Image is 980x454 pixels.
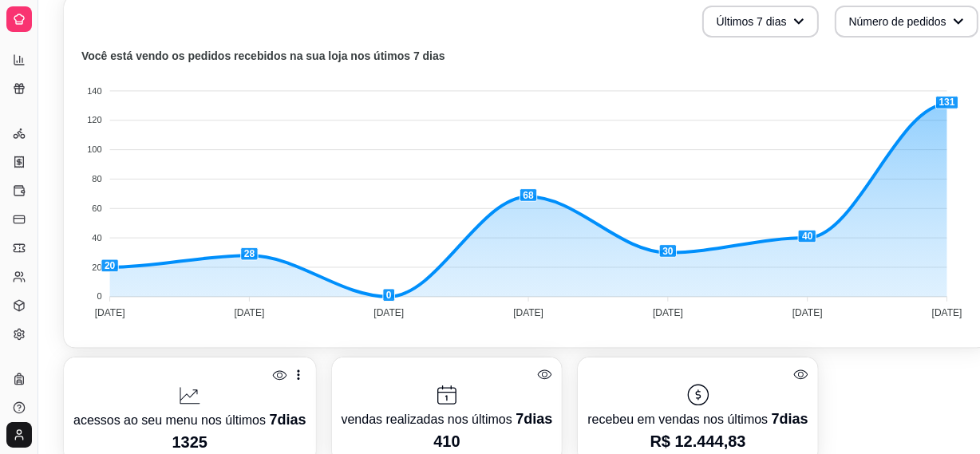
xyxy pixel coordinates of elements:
[772,411,808,427] span: 7 dias
[73,431,306,453] p: 1325
[92,263,101,272] tspan: 20
[92,233,101,243] tspan: 40
[513,307,543,318] tspan: [DATE]
[87,116,101,125] tspan: 120
[269,412,306,428] span: 7 dias
[92,203,101,213] tspan: 60
[87,144,101,154] tspan: 100
[235,307,265,318] tspan: [DATE]
[373,307,404,318] tspan: [DATE]
[587,430,808,452] p: R$ 12.444,83
[95,307,125,318] tspan: [DATE]
[835,6,978,38] button: Número de pedidos
[97,292,101,302] tspan: 0
[87,86,101,96] tspan: 140
[81,50,445,63] text: Você está vendo os pedidos recebidos na sua loja nos útimos 7 dias
[342,430,553,452] p: 410
[702,6,819,38] button: Últimos 7 dias
[653,307,683,318] tspan: [DATE]
[587,408,808,430] p: recebeu em vendas nos últimos
[92,174,101,184] tspan: 80
[792,307,823,318] tspan: [DATE]
[932,307,962,318] tspan: [DATE]
[516,411,552,427] span: 7 dias
[342,408,553,430] p: vendas realizadas nos últimos
[73,409,306,431] p: acessos ao seu menu nos últimos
